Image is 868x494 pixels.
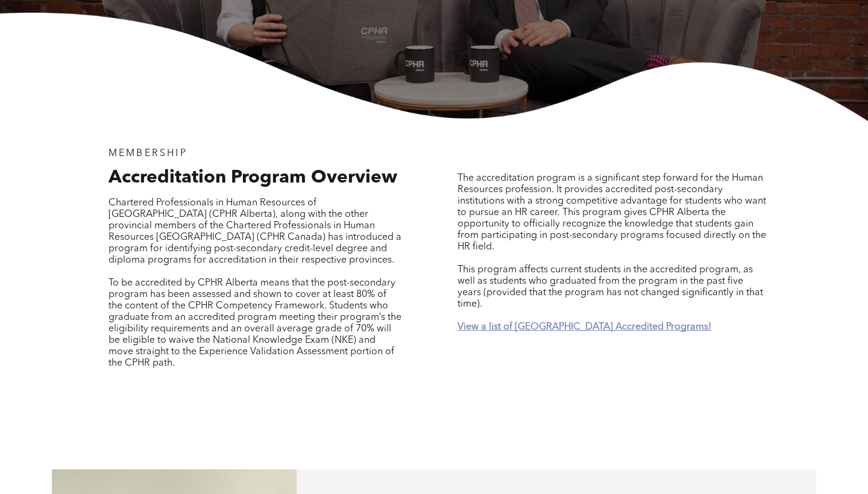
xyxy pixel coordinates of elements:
[458,174,766,252] span: The accreditation program is a significant step forward for the Human Resources profession. It pr...
[108,149,187,158] span: MEMBERSHIP
[108,169,397,187] span: Accreditation Program Overview
[108,198,401,265] span: Chartered Professionals in Human Resources of [GEOGRAPHIC_DATA] (CPHR Alberta), along with the ot...
[458,322,711,332] a: View a list of [GEOGRAPHIC_DATA] Accredited Programs!
[108,278,401,368] span: To be accredited by CPHR Alberta means that the post-secondary program has been assessed and show...
[458,265,763,309] span: This program affects current students in the accredited program, as well as students who graduate...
